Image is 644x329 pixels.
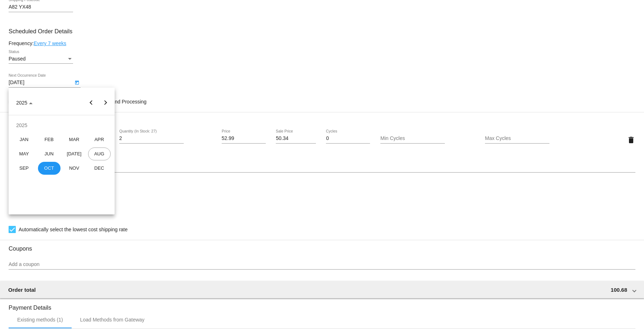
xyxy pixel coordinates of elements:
td: January 2025 [11,132,37,147]
td: October 2025 [37,161,62,175]
button: Next year [98,96,113,110]
div: NOV [63,162,86,175]
div: DEC [88,162,111,175]
td: August 2025 [87,147,112,161]
td: November 2025 [62,161,87,175]
span: 2025 [16,100,33,106]
div: MAY [13,147,35,160]
td: May 2025 [11,147,37,161]
div: APR [88,133,111,146]
td: March 2025 [62,132,87,147]
div: JUN [38,147,61,160]
div: FEB [38,133,61,146]
div: OCT [38,162,61,175]
div: JAN [13,133,35,146]
button: Choose date [10,96,38,110]
td: February 2025 [37,132,62,147]
div: [DATE] [63,147,86,160]
td: December 2025 [87,161,112,175]
td: September 2025 [11,161,37,175]
td: April 2025 [87,132,112,147]
td: 2025 [11,118,112,132]
div: AUG [88,147,111,160]
div: MAR [63,133,86,146]
button: Previous year [84,96,98,110]
td: July 2025 [62,147,87,161]
div: SEP [13,162,35,175]
td: June 2025 [37,147,62,161]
